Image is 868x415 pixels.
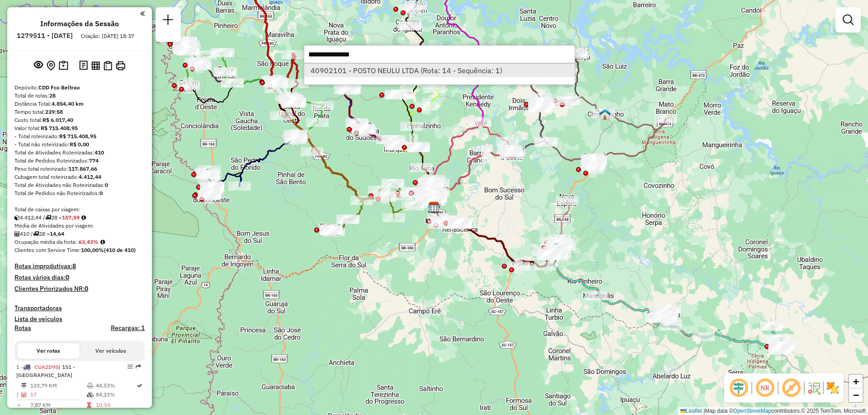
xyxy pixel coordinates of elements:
[16,390,21,399] td: /
[428,201,440,213] img: CDD Fco Beltrao
[45,215,51,220] i: Total de rotas
[14,324,31,332] a: Rotas
[159,11,177,31] a: Nova sessão e pesquisa
[50,230,64,237] strong: 14,64
[45,108,63,115] strong: 239:58
[42,117,73,123] strong: R$ 6.017,40
[304,64,575,77] li: [object Object]
[21,383,27,388] i: Distância Total
[94,149,104,156] strong: 410
[754,377,776,399] span: Ocultar NR
[136,364,141,369] em: Rota exportada
[14,214,145,222] div: 4.412,44 / 28 =
[14,132,145,140] div: - Total roteirizado:
[114,59,127,72] button: Imprimir Rotas
[14,274,145,281] h4: Rotas vários dias:
[14,304,145,312] h4: Transportadoras
[776,339,788,351] img: outro_1
[678,407,868,415] div: Map data © contributors,© 2025 TomTom, Microsoft
[81,215,86,220] i: Meta Caixas/viagem: 194,14 Diferença: -36,55
[14,108,145,116] div: Tempo total:
[680,408,702,414] a: Leaflet
[14,116,145,124] div: Custo total:
[14,173,145,181] div: Cubagem total roteirizado:
[34,364,58,370] span: CUA2D95
[89,157,99,164] strong: 774
[16,364,75,378] span: | 151 - [GEOGRAPHIC_DATA]
[14,230,145,238] div: 410 / 28 =
[140,8,145,19] a: Clique aqui para minimizar o painel
[14,92,145,100] div: Total de rotas:
[79,238,99,245] strong: 63,43%
[80,343,142,359] button: Ver veículos
[137,383,142,388] i: Rota otimizada
[16,401,21,410] td: =
[81,247,104,253] strong: 100,00%
[14,165,145,173] div: Peso total roteirizado:
[849,375,863,388] a: Zoom in
[807,381,821,395] img: Fluxo de ruas
[41,125,78,131] strong: R$ 715.408,95
[17,32,73,40] h6: 1279511 - [DATE]
[14,189,145,197] div: Total de Pedidos não Roteirizados:
[77,59,90,73] button: Logs desbloquear sessão
[102,59,114,72] button: Visualizar Romaneio
[30,401,86,410] td: 7,87 KM
[104,247,136,253] strong: (410 de 410)
[87,383,94,388] i: % de utilização do peso
[14,262,145,270] h4: Rotas improdutivas:
[14,285,145,293] h4: Clientes Priorizados NR:
[14,231,20,237] i: Total de Atividades
[14,222,145,230] div: Média de Atividades por viagem:
[33,231,39,237] i: Total de rotas
[202,168,213,180] img: Pranchita
[79,173,101,180] strong: 4.412,44
[72,262,76,270] strong: 8
[85,284,88,293] strong: 0
[304,64,575,77] ul: Option List
[853,389,859,401] span: −
[87,402,91,408] i: Tempo total em rota
[95,401,136,410] td: 10:54
[14,149,145,157] div: Total de Atividades Roteirizadas:
[775,337,787,349] img: Palmas
[68,165,97,172] strong: 117.867,66
[728,377,750,399] span: Ocultar deslocamento
[16,364,75,378] span: 1 -
[90,59,102,71] button: Visualizar relatório de Roteirização
[49,92,56,99] strong: 28
[599,108,611,120] img: Chopinzinho
[95,381,136,390] td: 44,53%
[853,376,859,387] span: +
[826,381,840,395] img: Exibir/Ocultar setores
[66,273,69,281] strong: 0
[14,100,145,108] div: Distância Total:
[52,100,84,107] strong: 4.854,40 km
[127,364,133,369] em: Opções
[849,388,863,402] a: Zoom out
[14,181,145,189] div: Total de Atividades não Roteirizadas:
[14,205,145,214] div: Total de caixas por viagem:
[17,343,80,359] button: Ver rotas
[77,32,138,40] div: Criação: [DATE] 18:37
[57,59,70,73] button: Painel de Sugestão
[733,408,772,414] a: OpenStreetMap
[14,84,145,92] div: Depósito:
[14,124,145,132] div: Valor total:
[105,182,108,188] strong: 0
[839,11,857,29] a: Exibir filtros
[780,377,802,399] span: Exibir rótulo
[550,242,561,254] img: 706 UDC Light Pato Branco
[59,133,96,140] strong: R$ 715.408,95
[38,84,80,91] strong: CDD Fco Beltrao
[30,390,86,399] td: 17
[14,315,145,323] h4: Lista de veículos
[30,381,86,390] td: 133,79 KM
[62,214,80,221] strong: 157,59
[21,392,27,397] i: Total de Atividades
[703,408,705,414] span: |
[14,157,145,165] div: Total de Pedidos Roteirizados:
[100,239,105,245] em: Média calculada utilizando a maior ocupação (%Peso ou %Cubagem) de cada rota da sessão. Rotas cro...
[14,140,145,149] div: - Total não roteirizado:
